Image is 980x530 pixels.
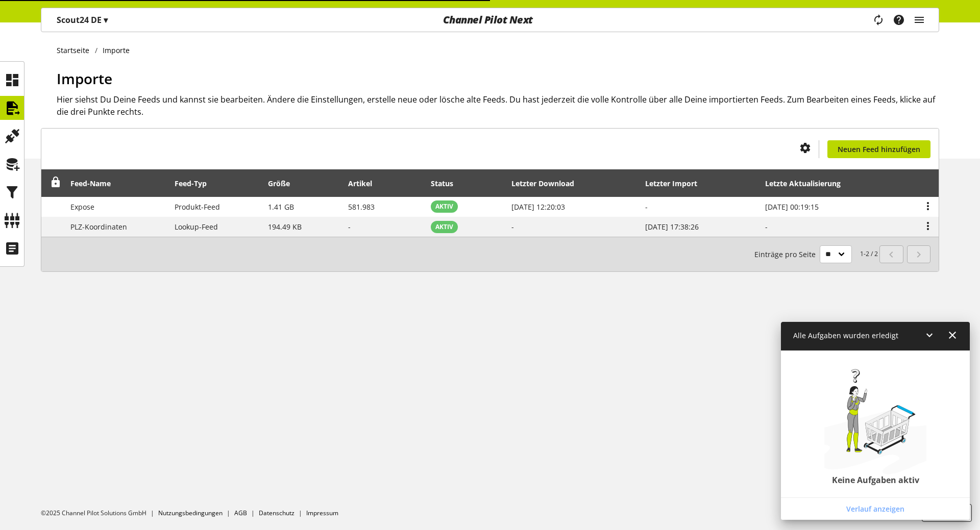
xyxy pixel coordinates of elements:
[348,202,375,212] span: 581.983
[645,178,707,189] div: Letzter Import
[57,93,939,118] h2: Hier siehst Du Deine Feeds und kannst sie bearbeiten. Ändere die Einstellungen, erstelle neue ode...
[306,509,338,517] a: Impressum
[268,202,294,212] span: 1.41 GB
[175,178,217,189] div: Feed-Typ
[793,331,898,340] span: Alle Aufgaben wurden erledigt
[765,178,851,189] div: Letzte Aktualisierung
[435,222,453,232] span: AKTIV
[268,222,302,232] span: 194.49 KB
[234,509,247,517] a: AGB
[57,14,108,26] p: Scout24 DE
[431,178,463,189] div: Status
[511,178,584,189] div: Letzter Download
[158,509,223,517] a: Nutzungsbedingungen
[435,202,453,211] span: AKTIV
[70,222,127,232] span: PLZ-Koordinaten
[70,202,94,212] span: Expose
[511,222,514,232] span: -
[645,222,699,232] span: [DATE] 17:38:26
[348,178,382,189] div: Artikel
[827,140,930,158] a: Neuen Feed hinzufügen
[47,177,61,190] div: Entsperren, um Zeilen neu anzuordnen
[41,8,939,32] nav: main navigation
[175,222,218,232] span: Lookup-Feed
[754,249,820,260] span: Einträge pro Seite
[175,202,220,212] span: Produkt-Feed
[348,222,351,232] span: -
[765,202,819,212] span: [DATE] 00:19:15
[70,178,121,189] div: Feed-Name
[57,45,95,56] a: Startseite
[838,144,920,155] span: Neuen Feed hinzufügen
[259,509,295,517] a: Datenschutz
[846,503,904,514] span: Verlauf anzeigen
[41,509,158,518] li: ©2025 Channel Pilot Solutions GmbH
[268,178,300,189] div: Größe
[51,177,61,188] span: Entsperren, um Zeilen neu anzuordnen
[783,500,968,518] a: Verlauf anzeigen
[765,222,768,232] span: -
[57,69,112,88] span: Importe
[645,202,648,212] span: -
[832,475,919,485] h2: Keine Aufgaben aktiv
[104,14,108,26] span: ▾
[511,202,565,212] span: [DATE] 12:20:03
[754,245,878,263] small: 1-2 / 2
